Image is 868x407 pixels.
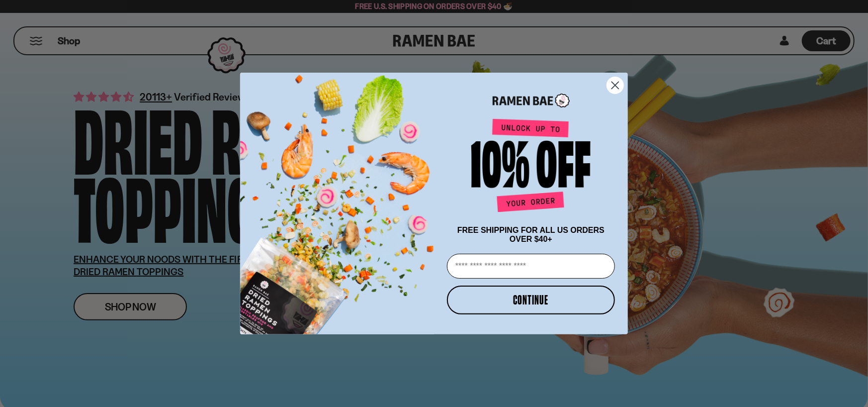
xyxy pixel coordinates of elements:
button: CONTINUE [447,286,615,314]
span: FREE SHIPPING FOR ALL US ORDERS OVER $40+ [457,226,605,243]
img: Ramen Bae Logo [493,93,570,109]
img: ce7035ce-2e49-461c-ae4b-8ade7372f32c.png [240,64,443,334]
img: Unlock up to 10% off [469,118,593,216]
button: Close dialog [607,77,624,94]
